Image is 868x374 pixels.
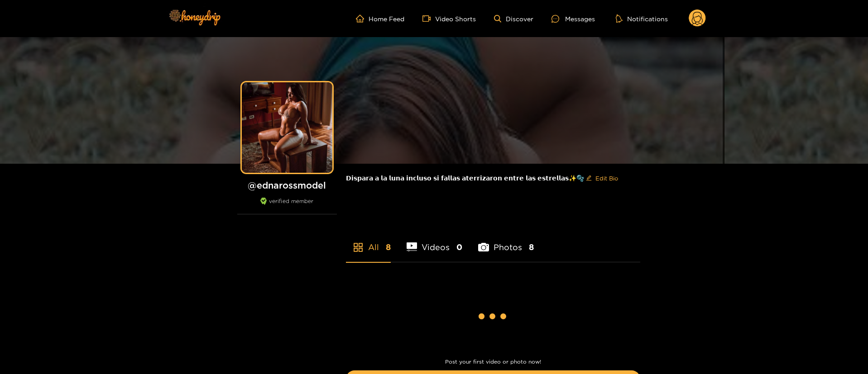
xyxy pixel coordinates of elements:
[356,14,369,23] span: home
[422,14,476,23] a: Video Shorts
[478,221,534,262] li: Photos
[386,241,391,253] span: 8
[456,241,462,253] span: 0
[356,14,404,23] a: Home Feed
[237,180,337,191] h1: @ ednarossmodel
[353,242,364,253] span: appstore
[584,171,620,185] button: editEdit Bio
[407,221,463,262] li: Videos
[529,241,534,253] span: 8
[346,164,640,193] div: 𝗗𝗶𝘀𝗽𝗮𝗿𝗮 𝗮 𝗹𝗮 𝗹𝘂𝗻𝗮 𝗶𝗻𝗰𝗹𝘂𝘀𝗼 𝘀𝗶 𝗳𝗮𝗹𝗹𝗮𝘀 𝗮𝘁𝗲𝗿𝗿𝗶𝘇𝗮𝗿𝗼𝗻 𝗲𝗻𝘁𝗿𝗲 𝗹𝗮𝘀 𝗲𝘀𝘁𝗿𝗲𝗹𝗹𝗮𝘀✨🫧
[586,175,592,182] span: edit
[551,14,595,24] div: Messages
[346,359,640,365] p: Post your first video or photo now!
[346,221,391,262] li: All
[613,14,671,23] button: Notifications
[494,15,533,23] a: Discover
[237,198,337,214] div: verified member
[595,174,618,183] span: Edit Bio
[422,14,435,23] span: video-camera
